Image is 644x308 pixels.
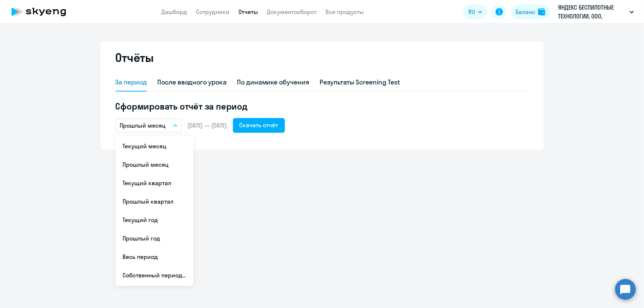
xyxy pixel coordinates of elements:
[463,4,488,19] button: RU
[157,77,227,87] div: После вводного урока
[326,8,364,15] a: Все продукты
[120,121,166,130] p: Прошлый месяц
[233,118,285,133] button: Скачать отчёт
[516,7,535,16] div: Баланс
[116,118,182,132] button: Прошлый месяц
[116,100,529,112] h5: Сформировать отчёт за период
[511,4,550,19] button: Балансbalance
[267,8,317,15] a: Документооборот
[468,7,475,16] span: RU
[116,50,154,65] h2: Отчёты
[538,8,545,15] img: balance
[188,121,227,129] span: [DATE] — [DATE]
[162,8,187,15] a: Дашборд
[554,3,638,21] button: ЯНДЕКС БЕСПИЛОТНЫЕ ТЕХНОЛОГИИ, ООО, Беспилотные Технологии 2021
[116,77,147,87] div: За период
[320,77,400,87] div: Результаты Screening Test
[196,8,230,15] a: Сотрудники
[558,3,627,21] p: ЯНДЕКС БЕСПИЛОТНЫЕ ТЕХНОЛОГИИ, ООО, Беспилотные Технологии 2021
[239,8,258,15] a: Отчеты
[116,135,193,286] ul: RU
[240,121,278,129] div: Скачать отчёт
[237,77,309,87] div: По динамике обучения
